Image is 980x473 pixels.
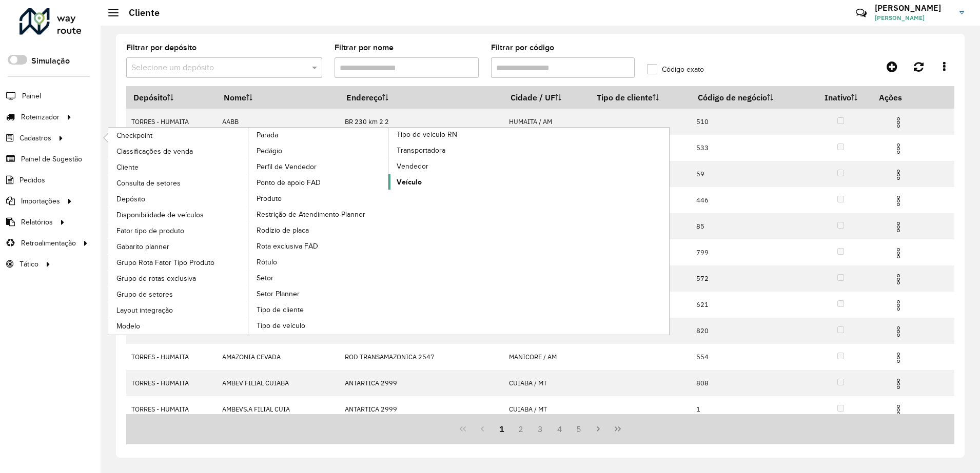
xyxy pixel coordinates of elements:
a: Modelo [108,318,249,334]
span: Fator tipo de produto [116,225,184,236]
td: ROD TRANSAMAZONICA 2547 [339,344,503,370]
td: AABB [217,109,339,135]
div: Críticas? Dúvidas? Elogios? Sugestões? Entre em contato conosco! [733,3,840,31]
span: Grupo Rota Fator Tipo Produto [116,257,214,268]
span: Rodízio de placa [257,225,309,236]
td: TORRES - HUMAITA [126,370,217,396]
button: 1 [492,419,512,439]
td: 799 [691,239,810,265]
button: 3 [531,419,550,439]
span: Perfil de Vendedor [257,161,317,172]
span: Tipo de veículo RN [397,129,457,140]
a: Transportadora [388,142,529,158]
span: Ponto de apoio FAD [257,177,321,188]
span: Setor [257,273,273,283]
a: Ponto de apoio FAD [248,175,389,190]
a: Fator tipo de produto [108,223,249,238]
td: 572 [691,265,810,292]
span: Vendedor [397,161,428,172]
td: CUIABA / MT [503,370,590,396]
td: 820 [691,318,810,344]
button: 2 [511,419,531,439]
label: Código exato [647,64,704,75]
span: Gabarito planner [116,241,169,252]
a: Disponibilidade de veículos [108,207,249,222]
label: Filtrar por depósito [126,42,197,54]
label: Filtrar por nome [335,42,394,54]
a: Tipo de cliente [248,302,389,317]
button: Last Page [608,419,628,439]
th: Tipo de cliente [590,87,691,109]
th: Depósito [126,87,217,109]
a: Perfil de Vendedor [248,159,389,174]
span: Tático [19,259,38,270]
a: Cliente [108,159,249,175]
td: 808 [691,370,810,396]
td: 621 [691,292,810,318]
td: AMAZONIA CEVADA [217,344,339,370]
td: ANTARTICA 2999 [339,370,503,396]
span: Retroalimentação [21,238,76,249]
a: Tipo de veículo RN [248,128,529,335]
span: Tipo de cliente [257,304,304,315]
td: AMBEVS.A FILIAL CUIA [217,396,339,422]
a: Veículo [388,174,529,190]
h2: Cliente [119,7,160,18]
a: Grupo de setores [108,286,249,302]
a: Checkpoint [108,128,249,143]
span: Tipo de veículo [257,320,305,331]
td: 510 [691,109,810,135]
span: Cadastros [19,133,51,143]
a: Produto [248,191,389,206]
td: MANICORE / AM [503,344,590,370]
span: Painel [22,91,41,101]
a: Consulta de setores [108,175,249,191]
span: Classificações de venda [116,146,193,157]
a: Tipo de veículo [248,318,389,333]
button: 4 [550,419,570,439]
td: 1 [691,396,810,422]
th: Ações [872,87,933,108]
a: Vendedor [388,158,529,174]
span: Pedidos [19,175,45,186]
label: Filtrar por código [491,42,554,54]
span: Rótulo [257,257,277,268]
label: Simulação [31,55,70,67]
span: Disponibilidade de veículos [116,210,204,220]
span: Checkpoint [116,130,152,141]
a: Classificações de venda [108,143,249,159]
span: Rota exclusiva FAD [257,241,318,252]
h3: [PERSON_NAME] [875,3,952,13]
span: Transportadora [397,145,445,156]
td: 533 [691,135,810,161]
span: Veículo [397,177,422,188]
td: AMBEV FILIAL CUIABA [217,370,339,396]
a: Rota exclusiva FAD [248,238,389,254]
span: Painel de Sugestão [21,154,82,164]
td: 554 [691,344,810,370]
a: Rótulo [248,254,389,270]
span: Parada [257,130,278,140]
span: Depósito [116,194,145,204]
td: CUIABA / MT [503,396,590,422]
td: HUMAITA / AM [503,109,590,135]
a: Contato Rápido [850,2,872,24]
span: Roteirizador [21,112,60,122]
span: [PERSON_NAME] [875,13,952,23]
th: Inativo [810,87,872,109]
span: Cliente [116,162,139,173]
button: 5 [570,419,589,439]
span: Grupo de rotas exclusiva [116,273,196,284]
a: Rodízio de placa [248,222,389,238]
th: Código de negócio [691,87,810,109]
a: Grupo de rotas exclusiva [108,271,249,286]
a: Layout integração [108,302,249,318]
a: Setor Planner [248,286,389,301]
th: Cidade / UF [503,87,590,109]
span: Modelo [116,321,140,332]
span: Restrição de Atendimento Planner [257,209,365,220]
td: TORRES - HUMAITA [126,109,217,135]
td: BR 230 km 2 2 [339,109,503,135]
a: Depósito [108,191,249,207]
span: Importações [21,196,60,207]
